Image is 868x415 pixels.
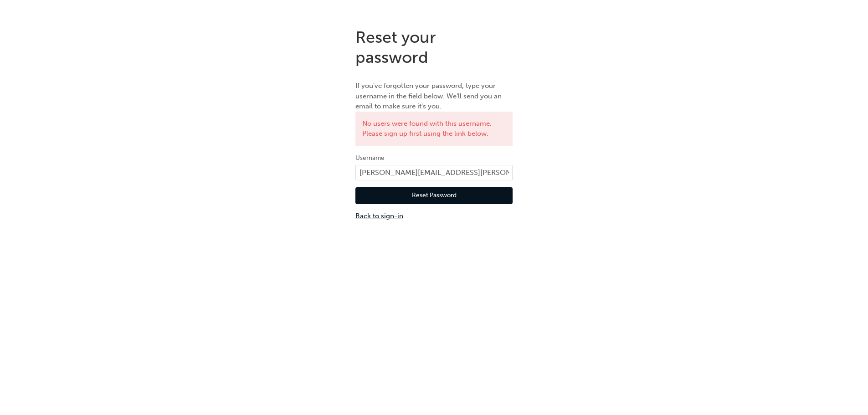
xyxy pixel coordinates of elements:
[355,81,513,112] p: If you've forgotten your password, type your username in the field below. We'll send you an email...
[355,153,513,164] label: Username
[355,112,513,146] div: No users were found with this username. Please sign up first using the link below.
[355,165,513,180] input: Username
[355,27,513,67] h1: Reset your password
[355,211,513,221] a: Back to sign-in
[355,187,513,205] button: Reset Password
